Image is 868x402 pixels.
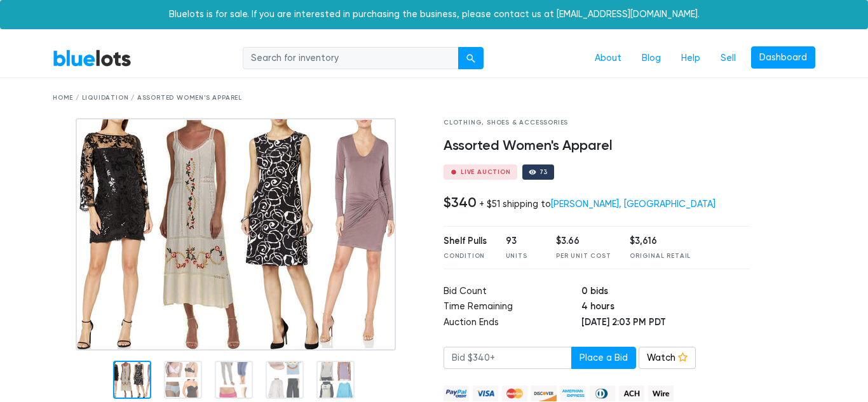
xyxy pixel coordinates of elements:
[506,251,538,261] div: Units
[502,385,527,401] img: mastercard-42073d1d8d11d6635de4c079ffdb20a4f30a903dc55d1612383a1b395dd17f39.png
[531,385,557,401] img: discover-82be18ecfda2d062aad2762c1ca80e2d36a4073d45c9e0ffae68cd515fbd3d32.png
[473,385,498,401] img: visa-79caf175f036a155110d1892330093d4c38f53c55c9ec9e2c3a54a56571784bb.png
[619,385,644,401] img: ach-b7992fed28a4f97f893c574229be66187b9afb3f1a8d16a4691d3d3140a8ab00.png
[444,138,750,154] h4: Assorted Women's Apparel
[630,251,691,261] div: Original Retail
[590,385,615,401] img: diners_club-c48f30131b33b1bb0e5d0e2dbd43a8bea4cb12cb2961413e2f4250e06c020426.png
[444,234,487,248] div: Shelf Pulls
[444,347,572,370] input: Bid $340+
[556,234,611,248] div: $3.66
[506,234,538,248] div: 93
[581,285,750,300] td: 0 bids
[444,385,469,401] img: paypal_credit-80455e56f6e1299e8d57f40c0dcee7b8cd4ae79b9eccbfc37e2480457ba36de9.png
[710,46,746,70] a: Sell
[630,234,691,248] div: $3,616
[76,118,396,351] img: 593815b8-d6a0-4e67-9baf-786602f88381-1752709325.jpg
[560,385,586,401] img: american_express-ae2a9f97a040b4b41f6397f7637041a5861d5f99d0716c09922aba4e24c8547d.png
[444,194,477,211] h4: $340
[243,47,459,70] input: Search for inventory
[444,118,750,128] div: Clothing, Shoes & Accessories
[479,199,715,210] div: + $51 shipping to
[671,46,710,70] a: Help
[751,46,815,69] a: Dashboard
[539,169,548,175] div: 73
[585,46,632,70] a: About
[556,251,611,261] div: Per Unit Cost
[53,93,815,103] div: Home / Liquidation / Assorted Women's Apparel
[581,300,750,316] td: 4 hours
[632,46,671,70] a: Blog
[551,199,715,210] a: [PERSON_NAME], [GEOGRAPHIC_DATA]
[444,300,581,316] td: Time Remaining
[444,316,581,332] td: Auction Ends
[444,251,487,261] div: Condition
[639,347,696,370] a: Watch
[571,347,636,370] button: Place a Bid
[648,385,674,401] img: wire-908396882fe19aaaffefbd8e17b12f2f29708bd78693273c0e28e3a24408487f.png
[53,49,132,67] a: BlueLots
[461,169,511,175] div: Live Auction
[444,285,581,300] td: Bid Count
[581,316,750,332] td: [DATE] 2:03 PM PDT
